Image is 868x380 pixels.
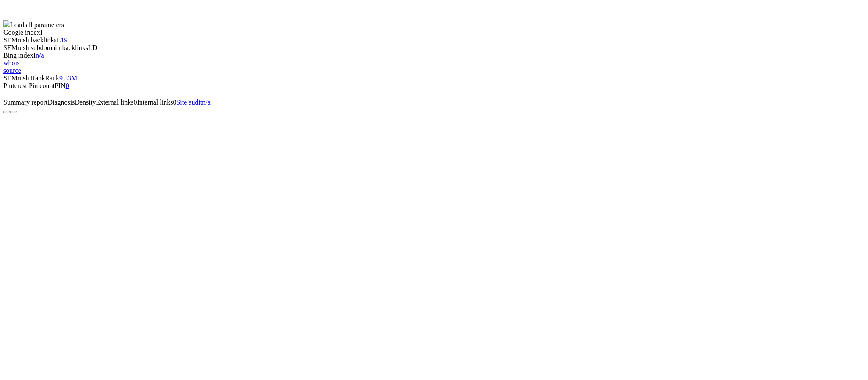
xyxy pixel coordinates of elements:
[59,74,77,82] a: 9,33M
[3,74,45,82] span: SEMrush Rank
[134,99,137,106] span: 0
[57,36,61,44] span: L
[3,52,33,59] span: Bing index
[3,82,55,89] span: Pinterest Pin count
[3,36,57,44] span: SEMrush backlinks
[88,44,97,51] span: LD
[3,67,21,74] a: source
[45,74,59,82] span: Rank
[33,52,36,59] span: I
[75,99,96,106] span: Density
[47,99,75,106] span: Diagnosis
[96,99,133,106] span: External links
[10,111,17,113] button: Configure panel
[137,99,173,106] span: Internal links
[55,82,66,89] span: PIN
[3,59,19,66] a: whois
[3,111,10,113] button: Close panel
[3,29,40,36] span: Google index
[66,82,69,89] a: 0
[173,99,176,106] span: 0
[40,29,42,36] span: I
[61,36,68,44] a: 19
[176,99,202,106] span: Site audit
[202,99,211,106] span: n/a
[3,44,88,51] span: SEMrush subdomain backlinks
[3,20,10,27] img: seoquake-icon.svg
[36,52,44,59] a: n/a
[176,99,210,106] a: Site auditn/a
[10,21,64,28] span: Load all parameters
[3,99,47,106] span: Summary report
